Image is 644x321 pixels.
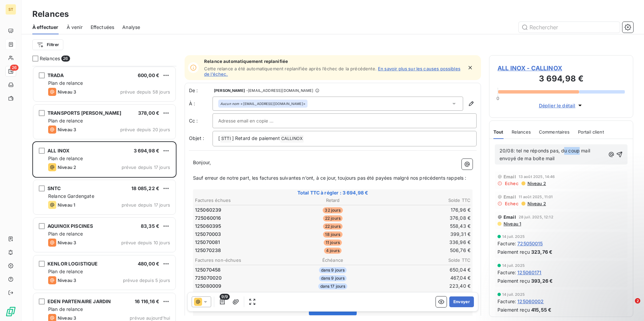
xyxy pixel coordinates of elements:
td: 125070458 [195,266,286,274]
span: AQUINOX PISCINES [47,223,93,229]
td: 725070020 [195,274,286,282]
span: Paiement reçu [497,306,530,313]
th: Échéance [287,257,379,264]
span: Plan de relance [48,231,83,237]
span: dans 17 jours [318,283,348,289]
span: 11 jours [324,240,342,246]
span: ] Retard de paiement [232,135,280,141]
span: 26 [61,56,70,62]
td: 650,04 € [379,266,471,274]
span: prévue depuis 10 jours [121,240,170,245]
span: 125060239 [195,207,221,213]
span: Relance Gardengate [48,193,94,199]
span: 83,35 € [141,223,159,229]
span: 28 juil. 2025, 12:12 [519,215,553,219]
button: Filtrer [32,39,63,50]
span: 125070238 [195,247,221,254]
span: Effectuées [91,24,115,31]
td: 558,43 € [379,222,471,230]
span: 18 085,22 € [131,185,159,191]
span: De : [189,87,213,94]
span: Facture : [497,298,516,305]
span: Plan de relance [48,118,83,123]
span: 18 jours [323,231,342,238]
span: Relances [40,55,60,62]
span: [ [218,135,220,141]
span: 9/9 [220,294,230,300]
span: 14 juil. 2025 [502,235,525,239]
span: 14 juil. 2025 [502,292,525,296]
span: prévue aujourd’hui [130,315,170,321]
th: Solde TTC [379,197,471,204]
span: prévue depuis 5 jours [123,278,170,283]
span: Relances [512,129,531,135]
span: Niveau 3 [58,315,76,321]
span: Analyse [122,24,140,31]
td: 506,76 € [379,247,471,254]
span: Plan de relance [48,155,83,161]
span: [PERSON_NAME] [214,88,245,93]
td: 399,31 € [379,230,471,238]
span: 11 août 2025, 11:01 [519,195,553,199]
span: Cette relance a été automatiquement replanifiée après l’échec de la précédente. [204,66,377,71]
span: 125070003 [195,231,221,238]
div: ST [5,4,16,15]
th: Retard [287,197,379,204]
input: Adresse email en copie ... [218,116,291,126]
span: prévue depuis 20 jours [120,127,170,132]
span: Echec [505,201,519,206]
span: 600,00 € [138,72,159,78]
span: SNTC [47,185,61,191]
span: Plan de relance [48,80,83,86]
span: Niveau 2 [527,181,546,186]
span: Plan de relance [48,269,83,274]
label: À : [189,100,213,107]
span: 480,00 € [138,261,159,266]
span: 26 [10,65,19,71]
th: Solde TTC [379,257,471,264]
span: 3 694,98 € [134,148,160,153]
span: 14 juil. 2025 [502,263,525,267]
span: Niveau 3 [58,127,76,132]
span: - [EMAIL_ADDRESS][DOMAIN_NAME] [246,88,313,93]
span: Tout [493,129,504,135]
span: 16 116,16 € [135,298,159,304]
label: Cc : [189,117,213,124]
span: Niveau 2 [58,165,76,170]
span: Email [504,214,516,220]
span: 378,00 € [138,110,159,116]
span: CALLINOX [280,135,304,143]
td: 176,96 € [379,206,471,214]
span: Paiement reçu [497,248,530,255]
span: Echec [505,181,519,186]
span: 125070081 [195,239,220,246]
span: Niveau 1 [503,221,521,226]
span: ALL INOX [47,148,69,153]
span: Bonjour, [193,159,211,165]
span: Commentaires [539,129,570,135]
span: Email [504,194,516,200]
span: Niveau 2 [527,201,546,206]
td: 467,04 € [379,274,471,282]
span: Relance automatiquement replanifiée [204,59,463,64]
span: 4 jours [324,248,342,254]
span: 32 jours [323,207,343,213]
span: Paiement reçu [497,277,530,284]
a: 26 [5,66,16,77]
span: Niveau 3 [58,278,76,283]
span: KENLOR LOGISTIQUE [47,261,98,266]
input: Rechercher [519,22,620,33]
td: 125080009 [195,282,286,290]
td: 336,96 € [379,239,471,246]
span: 323,76 € [531,248,552,255]
span: Email [504,174,516,179]
span: Plan de relance [48,306,83,312]
td: 376,08 € [379,214,471,222]
em: Aucun nom [220,101,239,106]
div: <[EMAIL_ADDRESS][DOMAIN_NAME]> [220,101,305,106]
span: dans 9 jours [319,275,347,281]
span: À venir [67,24,83,31]
span: 415,55 € [531,306,551,313]
span: 13 août 2025, 14:46 [519,175,555,179]
span: Sauf erreur de notre part, les factures suivantes n’ont, à ce jour, toujours pas été payées malgr... [193,175,466,181]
